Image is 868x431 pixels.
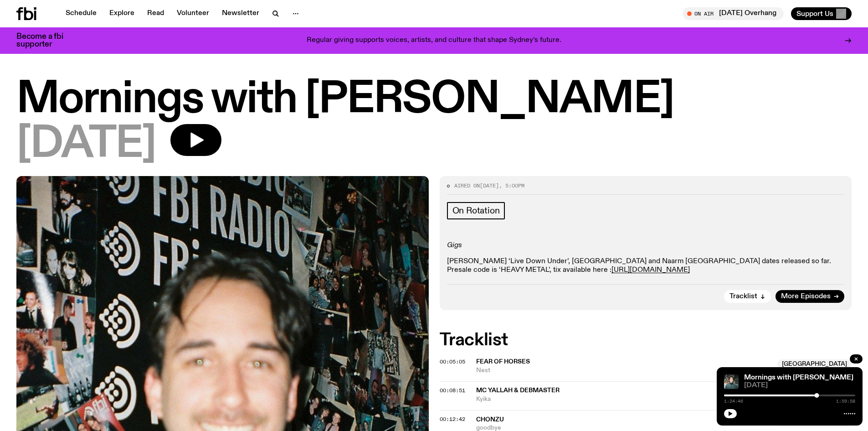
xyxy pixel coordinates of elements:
span: , 5:00pm [499,182,524,189]
a: Mornings with [PERSON_NAME] [744,374,853,381]
span: MC Yallah & Debmaster [476,387,560,394]
button: 00:08:51 [440,388,465,393]
span: Kyika [476,395,852,404]
span: 1:59:58 [836,399,855,404]
span: [DATE] [16,124,156,165]
span: Nest [476,366,772,375]
span: On Rotation [452,206,500,216]
button: 00:12:42 [440,417,465,422]
span: More Episodes [781,293,831,300]
span: [GEOGRAPHIC_DATA] [777,359,852,369]
span: Support Us [796,10,833,18]
h1: Mornings with [PERSON_NAME] [16,79,852,120]
button: Tracklist [724,290,771,303]
span: 00:12:42 [440,415,465,423]
a: Newsletter [216,7,265,20]
a: More Episodes [776,290,844,303]
span: Aired on [454,182,480,189]
h2: Tracklist [440,332,852,348]
a: Read [142,7,169,20]
p: [PERSON_NAME] ‘Live Down Under’, [GEOGRAPHIC_DATA] and Naarm [GEOGRAPHIC_DATA] dates released so ... [447,257,845,275]
span: 1:24:46 [724,399,743,404]
span: Fear of Horses [476,358,530,365]
a: Explore [104,7,140,20]
p: Regular giving supports voices, artists, and culture that shape Sydney’s future. [307,36,561,45]
h3: Become a fbi supporter [16,33,75,48]
a: Volunteer [171,7,215,20]
span: Chonzu [476,416,504,423]
button: 00:05:05 [440,359,465,364]
span: 00:05:05 [440,358,465,365]
a: On Rotation [447,202,505,219]
span: Tracklist [729,293,757,300]
img: Radio presenter Ben Hansen sits in front of a wall of photos and an fbi radio sign. Film photo. B... [724,374,739,389]
span: 00:08:51 [440,387,465,394]
button: Support Us [791,7,852,20]
span: [DATE] [744,382,855,389]
button: On Air[DATE] Overhang [683,7,784,20]
a: [URL][DOMAIN_NAME] [611,266,690,274]
em: Gigs [447,242,462,249]
span: [DATE] [480,182,499,189]
a: Schedule [60,7,102,20]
